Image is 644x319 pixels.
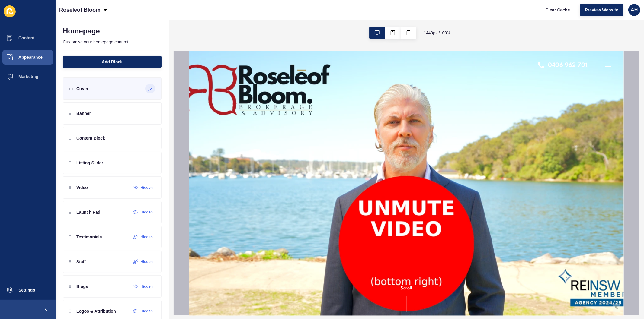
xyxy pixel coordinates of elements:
[580,4,623,16] button: Preview Website
[2,234,432,261] div: Scroll
[140,284,153,289] label: Hidden
[76,209,100,215] p: Launch Pad
[63,35,162,49] p: Customise your homepage content.
[540,4,575,16] button: Clear Cache
[140,309,153,314] label: Hidden
[76,283,88,289] p: Blogs
[631,7,638,13] span: AH
[140,235,153,239] label: Hidden
[76,185,88,191] p: Video
[76,308,116,314] p: Logos & Attribution
[76,135,105,141] p: Content Block
[140,210,153,215] label: Hidden
[359,11,402,18] div: 0406 962 701
[59,2,101,17] p: Roseleof Bloom
[140,185,153,190] label: Hidden
[102,59,123,65] span: Add Block
[585,7,618,13] span: Preview Website
[76,259,86,265] p: Staff
[140,259,153,264] label: Hidden
[76,234,102,240] p: Testimonials
[63,27,100,35] h1: Homepage
[424,30,451,36] span: 1440 px / 100 %
[546,7,570,13] span: Clear Cache
[348,11,405,18] a: 0406 962 701
[76,110,91,116] p: Banner
[76,86,88,92] p: Cover
[63,56,162,68] button: Add Block
[76,160,103,166] p: Listing Slider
